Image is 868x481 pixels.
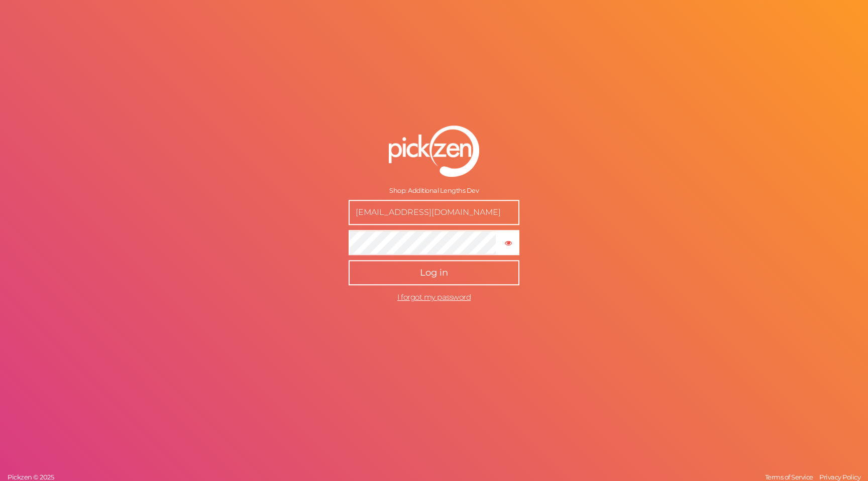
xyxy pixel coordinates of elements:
[397,292,471,302] a: I forgot my password
[349,187,519,195] div: Shop: Additional Lengths Dev
[349,200,519,225] input: E-mail
[817,473,863,481] a: Privacy Policy
[5,473,56,481] a: Pickzen © 2025
[819,473,860,481] span: Privacy Policy
[763,473,816,481] a: Terms of Service
[420,267,448,278] span: Log in
[389,126,479,177] img: pz-logo-white.png
[765,473,813,481] span: Terms of Service
[349,260,519,285] button: Log in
